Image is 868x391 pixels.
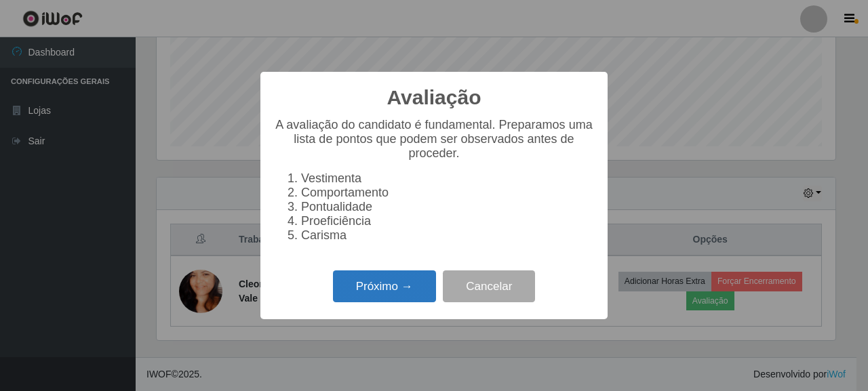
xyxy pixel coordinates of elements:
[301,171,594,186] li: Vestimenta
[274,118,594,161] p: A avaliação do candidato é fundamental. Preparamos uma lista de pontos que podem ser observados a...
[301,228,594,243] li: Carisma
[301,186,594,200] li: Comportamento
[301,200,594,214] li: Pontualidade
[301,214,594,228] li: Proeficiência
[443,270,535,302] button: Cancelar
[333,270,436,302] button: Próximo →
[387,85,481,110] h2: Avaliação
